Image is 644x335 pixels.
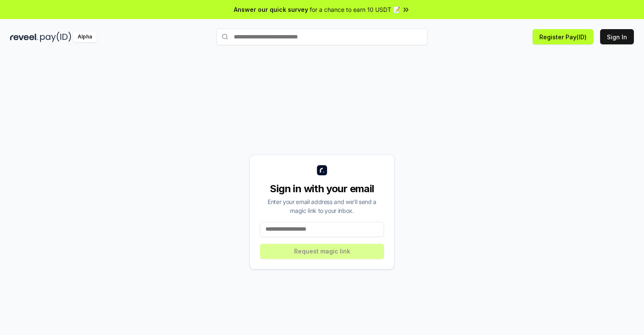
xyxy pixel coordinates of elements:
img: pay_id [40,32,71,42]
img: logo_small [317,165,327,175]
button: Sign In [600,29,634,44]
span: for a chance to earn 10 USDT 📝 [310,5,400,14]
span: Answer our quick survey [234,5,308,14]
div: Sign in with your email [260,182,384,196]
div: Alpha [73,32,97,42]
div: Enter your email address and we’ll send a magic link to your inbox. [260,197,384,215]
button: Register Pay(ID) [533,29,593,44]
img: reveel_dark [10,32,38,42]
